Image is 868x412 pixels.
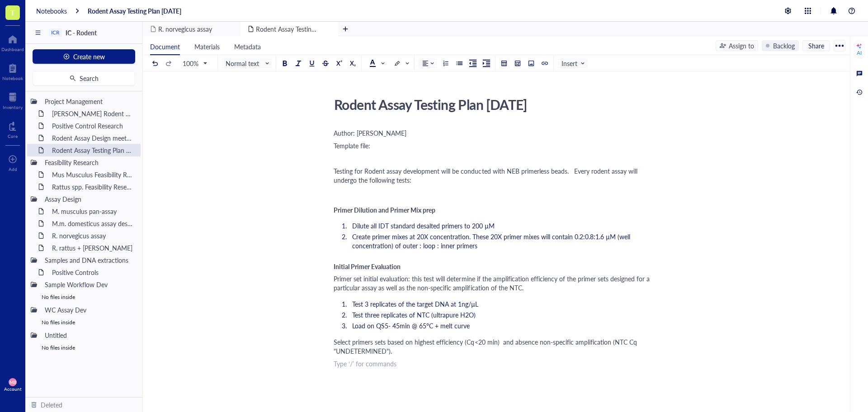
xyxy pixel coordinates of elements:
[8,133,18,139] div: Core
[36,7,67,15] a: Notebooks
[2,76,23,81] div: Notebook
[334,141,370,150] span: Template file:
[48,180,137,193] div: Rattus spp. Feasibility Research
[41,254,137,266] div: Samples and DNA extractions
[33,49,135,64] button: Create new
[41,193,137,205] div: Assay Design
[334,166,639,185] span: Testing for Rodent assay development will be conducted with NEB primerless beads. Every rodent as...
[352,299,478,308] span: Test 3 replicates of the target DNA at 1ng/µL
[33,71,135,85] button: Search
[352,221,495,230] span: Dilute all IDT standard desalted primers to 200 µM
[234,42,261,51] span: Metadata
[334,128,406,137] span: Author: [PERSON_NAME]
[226,59,270,67] span: Normal text
[66,28,97,37] span: IC - Rodent
[1,47,24,52] div: Dashboard
[802,40,830,51] button: Share
[9,379,16,385] span: MB
[729,41,754,51] div: Assign to
[3,104,23,110] div: Inventory
[194,42,220,51] span: Materials
[10,7,15,18] span: T
[3,90,23,110] a: Inventory
[48,229,137,242] div: R. norvegicus assay
[48,242,137,254] div: R. rattus + [PERSON_NAME]
[41,278,137,291] div: Sample Workflow Dev
[352,310,476,319] span: Test three replicates of NTC (ultrapure H2O)
[773,41,795,51] div: Backlog
[27,291,141,303] div: No files inside
[352,321,470,330] span: Load on QS5- 45min @ 65°C + melt curve
[334,262,401,271] span: Initial Primer Evaluation
[48,217,137,230] div: M.m. domesticus assay design
[27,316,141,329] div: No files inside
[48,168,137,181] div: Mus Musculus Feasibility Research
[4,386,22,392] div: Account
[8,119,18,139] a: Core
[41,156,137,169] div: Feasibility Research
[48,205,137,218] div: M. musculus pan-assay
[41,329,137,341] div: Untitled
[150,42,180,51] span: Document
[183,59,207,67] span: 100%
[330,93,652,116] div: Rodent Assay Testing Plan [DATE]
[88,7,181,15] a: Rodent Assay Testing Plan [DATE]
[27,341,141,354] div: No files inside
[561,59,585,67] span: Insert
[48,132,137,144] div: Rodent Assay Design meeting_[DATE]
[48,144,137,156] div: Rodent Assay Testing Plan [DATE]
[352,232,632,250] span: Create primer mixes at 20X concentration. These 20X primer mixes will contain 0.2:0.8:1.6 µM (wel...
[48,107,137,120] div: [PERSON_NAME] Rodent Test Full Proposal
[51,29,60,36] div: ICR
[48,266,137,279] div: Positive Controls
[41,303,137,316] div: WC Assay Dev
[857,49,862,57] div: AI
[808,42,824,50] span: Share
[334,274,651,292] span: Primer set initial evaluation: this test will determine if the amplification efficiency of the pr...
[41,400,62,410] div: Deleted
[1,32,24,52] a: Dashboard
[73,53,105,60] span: Create new
[41,95,137,108] div: Project Management
[334,337,639,355] span: Select primers sets based on highest efficiency (Cq<20 min) and absence non-specific amplificatio...
[80,75,99,82] span: Search
[48,119,137,132] div: Positive Control Research
[334,205,435,214] span: Primer Dilution and Primer Mix prep
[2,61,23,81] a: Notebook
[9,166,17,172] div: Add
